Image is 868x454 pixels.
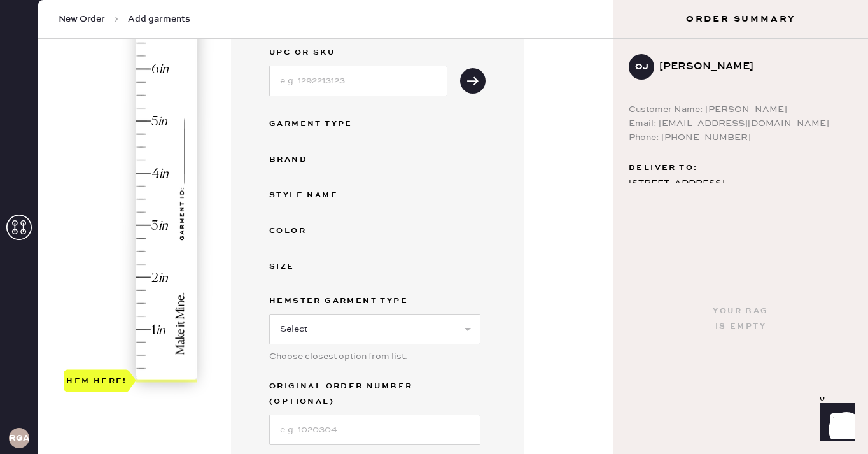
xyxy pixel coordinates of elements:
[269,66,447,96] input: e.g. 1292213123
[59,13,105,25] span: New Order
[269,45,447,60] label: UPC or SKU
[269,294,480,309] label: Hemster Garment Type
[269,117,371,132] div: Garment Type
[613,13,868,25] h3: Order Summary
[713,304,768,334] div: Your bag is empty
[269,379,480,409] label: Original Order Number (Optional)
[269,259,371,274] div: Size
[629,117,853,131] div: Email: [EMAIL_ADDRESS][DOMAIN_NAME]
[629,103,853,117] div: Customer Name: [PERSON_NAME]
[808,397,862,451] iframe: Front Chat
[9,434,29,443] h3: RGA
[128,13,190,25] span: Add garments
[629,160,697,176] span: Deliver to:
[269,188,371,203] div: Style name
[629,131,853,145] div: Phone: [PHONE_NUMBER]
[659,59,843,74] div: [PERSON_NAME]
[269,152,371,167] div: Brand
[629,176,853,224] div: [STREET_ADDRESS] Apt 210 [US_STATE] D.C. , DC 20037
[269,350,480,364] div: Choose closest option from list.
[66,373,127,388] div: Hem here!
[269,415,480,445] input: e.g. 1020304
[635,62,648,71] h3: OJ
[269,223,371,239] div: Color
